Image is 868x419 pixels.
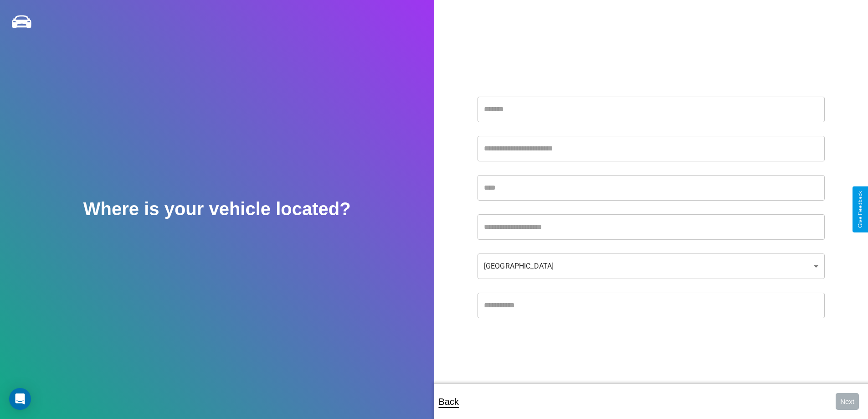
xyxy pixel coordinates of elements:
[83,199,351,219] h2: Where is your vehicle located?
[439,393,459,410] p: Back
[478,253,825,279] div: [GEOGRAPHIC_DATA]
[9,388,31,410] div: Open Intercom Messenger
[857,191,863,228] div: Give Feedback
[836,393,859,410] button: Next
